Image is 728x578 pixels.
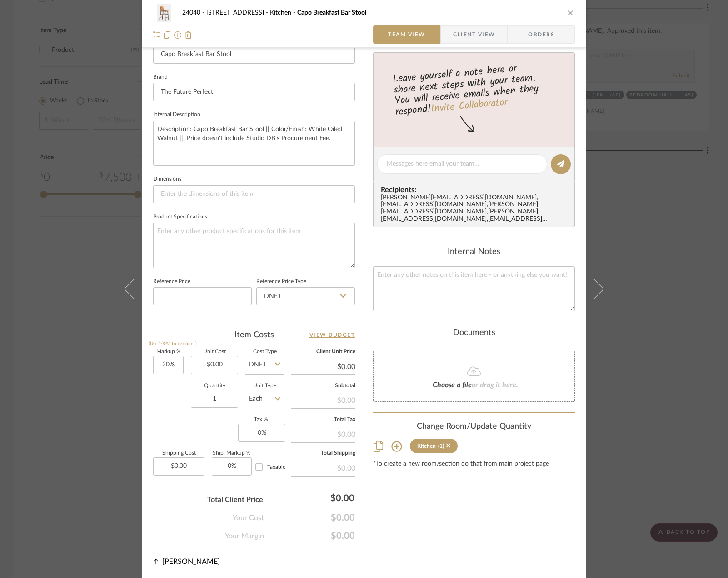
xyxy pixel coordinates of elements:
[373,328,575,338] div: Documents
[417,443,436,449] div: Kitchen
[291,384,355,388] label: Subtotal
[153,75,168,80] label: Brand
[256,279,306,284] label: Reference Price Type
[153,279,190,284] label: Reference Price
[567,9,575,17] button: close
[388,25,425,44] span: Team View
[264,531,355,542] span: $0.00
[185,31,192,39] img: Remove from project
[153,350,184,354] label: Markup %
[153,46,355,64] input: Enter Item Name
[438,443,444,449] div: (1)
[245,384,284,388] label: Unit Type
[291,426,355,442] div: $0.00
[453,25,495,44] span: Client View
[518,25,564,44] span: Orders
[373,247,575,257] div: Internal Notes
[291,350,355,354] label: Client Unit Price
[430,95,508,117] a: Invite Collaborator
[182,10,270,16] span: 24040 - [STREET_ADDRESS]
[373,422,575,432] div: Change Room/Update Quantity
[207,494,263,505] span: Total Client Price
[268,489,359,507] div: $0.00
[212,451,252,456] label: Ship. Markup %
[153,330,355,340] div: Item Costs
[270,10,297,16] span: Kitchen
[153,4,175,22] img: d76fda13-6a92-43ed-8310-a0e156b741be_48x40.jpg
[191,350,238,354] label: Unit Cost
[472,381,518,389] span: or drag it here.
[309,330,355,340] a: View Budget
[225,531,264,542] span: Your Margin
[153,83,355,101] input: Enter Brand
[153,185,355,203] input: Enter the dimensions of this item
[153,451,204,456] label: Shipping Cost
[153,177,181,182] label: Dimensions
[433,381,472,389] span: Choose a file
[191,384,238,388] label: Quantity
[233,512,264,523] span: Your Cost
[381,194,571,223] div: [PERSON_NAME][EMAIL_ADDRESS][DOMAIN_NAME] , [EMAIL_ADDRESS][DOMAIN_NAME] , [PERSON_NAME][EMAIL_AD...
[291,459,355,476] div: $0.00
[267,464,285,470] span: Taxable
[153,215,207,219] label: Product Specifications
[291,417,355,422] label: Total Tax
[381,186,571,194] span: Recipients:
[373,461,575,468] div: *To create a new room/section do that from main project page
[238,417,284,422] label: Tax %
[245,350,284,354] label: Cost Type
[291,451,355,456] label: Total Shipping
[153,112,200,117] label: Internal Description
[162,558,220,565] span: [PERSON_NAME]
[291,391,355,408] div: $0.00
[297,10,366,16] span: Capo Breakfast Bar Stool
[372,59,576,120] div: Leave yourself a note here or share next steps with your team. You will receive emails when they ...
[264,512,355,523] span: $0.00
